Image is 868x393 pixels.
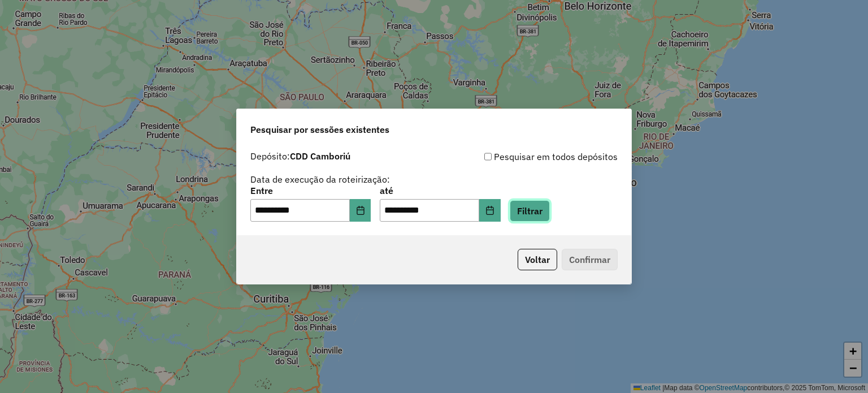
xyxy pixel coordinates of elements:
label: até [380,184,500,197]
div: Pesquisar em todos depósitos [434,150,618,163]
span: Pesquisar por sessões existentes [250,123,389,136]
label: Data de execução da roteirização: [250,172,390,186]
button: Voltar [518,249,557,270]
button: Choose Date [479,199,501,222]
label: Depósito: [250,149,350,163]
label: Entre [250,184,371,197]
button: Choose Date [350,199,371,222]
strong: CDD Camboriú [290,150,350,162]
button: Filtrar [510,200,550,222]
